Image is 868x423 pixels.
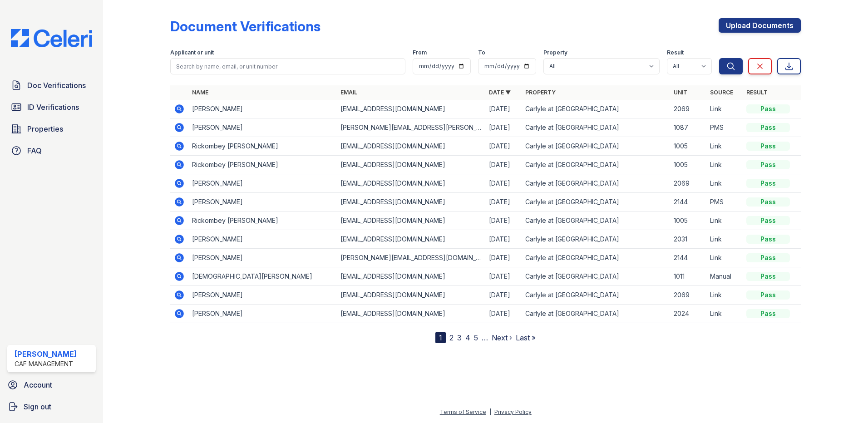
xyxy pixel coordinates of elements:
[522,286,670,305] td: Carlyle at [GEOGRAPHIC_DATA]
[746,216,790,225] div: Pass
[435,332,446,343] div: 1
[522,211,670,230] td: Carlyle at [GEOGRAPHIC_DATA]
[478,49,485,56] label: To
[337,230,485,249] td: [EMAIL_ADDRESS][DOMAIN_NAME]
[485,137,522,156] td: [DATE]
[188,193,337,211] td: [PERSON_NAME]
[485,100,522,118] td: [DATE]
[706,230,743,249] td: Link
[465,333,470,342] a: 4
[706,267,743,286] td: Manual
[4,398,99,416] a: Sign out
[188,267,337,286] td: [DEMOGRAPHIC_DATA][PERSON_NAME]
[746,272,790,281] div: Pass
[188,211,337,230] td: Rickombey [PERSON_NAME]
[706,305,743,323] td: Link
[24,379,52,390] span: Account
[15,349,77,359] div: [PERSON_NAME]
[188,137,337,156] td: Rickombey [PERSON_NAME]
[482,332,488,343] span: …
[170,58,405,74] input: Search by name, email, or unit number
[457,333,462,342] a: 3
[192,89,208,96] a: Name
[706,286,743,305] td: Link
[522,249,670,267] td: Carlyle at [GEOGRAPHIC_DATA]
[522,305,670,323] td: Carlyle at [GEOGRAPHIC_DATA]
[170,18,321,34] div: Document Verifications
[188,286,337,305] td: [PERSON_NAME]
[485,286,522,305] td: [DATE]
[494,408,532,415] a: Privacy Policy
[188,249,337,267] td: [PERSON_NAME]
[188,174,337,193] td: [PERSON_NAME]
[485,174,522,193] td: [DATE]
[746,309,790,318] div: Pass
[746,160,790,169] div: Pass
[522,174,670,193] td: Carlyle at [GEOGRAPHIC_DATA]
[706,100,743,118] td: Link
[670,100,706,118] td: 2069
[188,156,337,174] td: Rickombey [PERSON_NAME]
[670,156,706,174] td: 1005
[670,193,706,211] td: 2144
[543,49,567,56] label: Property
[670,211,706,230] td: 1005
[706,193,743,211] td: PMS
[474,333,478,342] a: 5
[706,174,743,193] td: Link
[674,89,687,96] a: Unit
[337,211,485,230] td: [EMAIL_ADDRESS][DOMAIN_NAME]
[522,118,670,137] td: Carlyle at [GEOGRAPHIC_DATA]
[337,193,485,211] td: [EMAIL_ADDRESS][DOMAIN_NAME]
[522,156,670,174] td: Carlyle at [GEOGRAPHIC_DATA]
[485,230,522,249] td: [DATE]
[27,145,42,156] span: FAQ
[7,98,96,116] a: ID Verifications
[670,118,706,137] td: 1087
[413,49,427,56] label: From
[522,100,670,118] td: Carlyle at [GEOGRAPHIC_DATA]
[746,179,790,188] div: Pass
[667,49,684,56] label: Result
[337,174,485,193] td: [EMAIL_ADDRESS][DOMAIN_NAME]
[4,376,99,394] a: Account
[485,267,522,286] td: [DATE]
[746,290,790,300] div: Pass
[337,305,485,323] td: [EMAIL_ADDRESS][DOMAIN_NAME]
[337,118,485,137] td: [PERSON_NAME][EMAIL_ADDRESS][PERSON_NAME][DOMAIN_NAME]
[188,305,337,323] td: [PERSON_NAME]
[746,104,790,113] div: Pass
[170,49,214,56] label: Applicant or unit
[522,267,670,286] td: Carlyle at [GEOGRAPHIC_DATA]
[522,137,670,156] td: Carlyle at [GEOGRAPHIC_DATA]
[485,305,522,323] td: [DATE]
[188,118,337,137] td: [PERSON_NAME]
[710,89,733,96] a: Source
[746,235,790,244] div: Pass
[670,249,706,267] td: 2144
[670,305,706,323] td: 2024
[27,102,79,113] span: ID Verifications
[706,137,743,156] td: Link
[746,89,768,96] a: Result
[337,137,485,156] td: [EMAIL_ADDRESS][DOMAIN_NAME]
[706,118,743,137] td: PMS
[485,156,522,174] td: [DATE]
[4,29,99,47] img: CE_Logo_Blue-a8612792a0a2168367f1c8372b55b34899dd931a85d93a1a3d3e32e68fde9ad4.png
[15,359,77,369] div: CAF Management
[746,253,790,262] div: Pass
[337,100,485,118] td: [EMAIL_ADDRESS][DOMAIN_NAME]
[337,267,485,286] td: [EMAIL_ADDRESS][DOMAIN_NAME]
[340,89,357,96] a: Email
[337,156,485,174] td: [EMAIL_ADDRESS][DOMAIN_NAME]
[516,333,536,342] a: Last »
[670,286,706,305] td: 2069
[485,249,522,267] td: [DATE]
[27,80,86,91] span: Doc Verifications
[670,267,706,286] td: 1011
[706,211,743,230] td: Link
[485,211,522,230] td: [DATE]
[440,408,486,415] a: Terms of Service
[719,18,801,33] a: Upload Documents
